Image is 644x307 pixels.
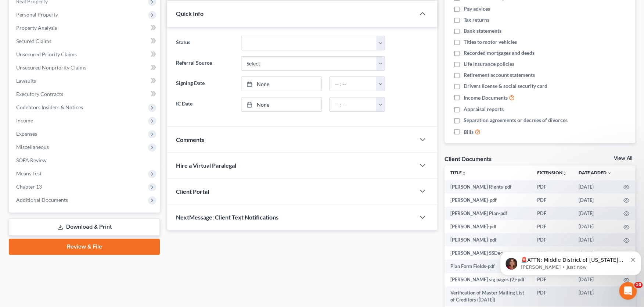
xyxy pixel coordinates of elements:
[9,218,160,236] a: Download & Print
[531,193,573,207] td: PDF
[445,286,531,307] td: Verification of Master Mailing List of Creditors ([DATE])
[176,214,278,221] span: NextMessage: Client Text Notifications
[497,236,644,287] iframe: Intercom notifications message
[16,78,36,84] span: Lawsuits
[10,61,160,74] a: Unsecured Nonpriority Claims
[172,76,237,91] label: Signing Date
[464,5,490,13] span: Pay advices
[16,64,86,71] span: Unsecured Nonpriority Claims
[241,97,321,111] a: None
[619,282,637,300] iframe: Intercom live chat
[16,131,37,137] span: Expenses
[464,60,514,68] span: Life insurance policies
[16,38,51,44] span: Secured Claims
[9,239,160,255] a: Review & File
[573,286,618,307] td: [DATE]
[464,82,547,90] span: Drivers license & social security card
[16,51,77,57] span: Unsecured Priority Claims
[16,157,47,163] span: SOFA Review
[176,162,236,169] span: Hire a Virtual Paralegal
[16,11,58,18] span: Personal Property
[445,207,531,220] td: [PERSON_NAME] Plan-pdf
[10,74,160,88] a: Lawsuits
[531,180,573,193] td: PDF
[16,91,63,97] span: Executory Contracts
[445,155,492,163] div: Client Documents
[176,10,204,17] span: Quick Info
[241,77,321,91] a: None
[464,38,517,46] span: Titles to motor vehicles
[464,71,535,79] span: Retirement account statements
[464,106,504,113] span: Appraisal reports
[445,220,531,233] td: [PERSON_NAME]-pdf
[445,273,531,286] td: [PERSON_NAME] sig pages (2)-pdf
[573,193,618,207] td: [DATE]
[10,154,160,167] a: SOFA Review
[176,188,209,195] span: Client Portal
[531,220,573,233] td: PDF
[10,48,160,61] a: Unsecured Priority Claims
[176,136,204,143] span: Comments
[16,197,68,203] span: Additional Documents
[16,25,57,31] span: Property Analysis
[445,246,531,260] td: [PERSON_NAME] SSDec-pdf
[614,156,632,161] a: View All
[464,27,501,35] span: Bank statements
[16,183,42,190] span: Chapter 13
[172,97,237,112] label: IC Date
[330,97,377,111] input: -- : --
[573,180,618,193] td: [DATE]
[10,35,160,48] a: Secured Claims
[464,128,474,136] span: Bills
[445,260,531,273] td: Plan Form Fields-pdf
[464,49,535,57] span: Recorded mortgages and deeds
[16,117,33,124] span: Income
[464,94,508,101] span: Income Documents
[464,117,568,124] span: Separation agreements or decrees of divorces
[531,286,573,307] td: PDF
[537,170,567,175] a: Extensionunfold_more
[607,171,612,175] i: expand_more
[330,77,377,91] input: -- : --
[445,180,531,193] td: [PERSON_NAME] Rights-pdf
[562,171,567,175] i: unfold_more
[531,207,573,220] td: PDF
[573,207,618,220] td: [DATE]
[579,170,612,175] a: Date Added expand_more
[464,16,489,24] span: Tax returns
[10,21,160,35] a: Property Analysis
[16,104,83,110] span: Codebtors Insiders & Notices
[172,36,237,50] label: Status
[462,171,466,175] i: unfold_more
[16,144,49,150] span: Miscellaneous
[634,282,643,288] span: 10
[450,170,466,175] a: Titleunfold_more
[445,193,531,207] td: [PERSON_NAME]-pdf
[573,233,618,246] td: [DATE]
[531,233,573,246] td: PDF
[10,88,160,101] a: Executory Contracts
[573,220,618,233] td: [DATE]
[172,56,237,71] label: Referral Source
[16,170,42,176] span: Means Test
[445,233,531,246] td: [PERSON_NAME]-pdf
